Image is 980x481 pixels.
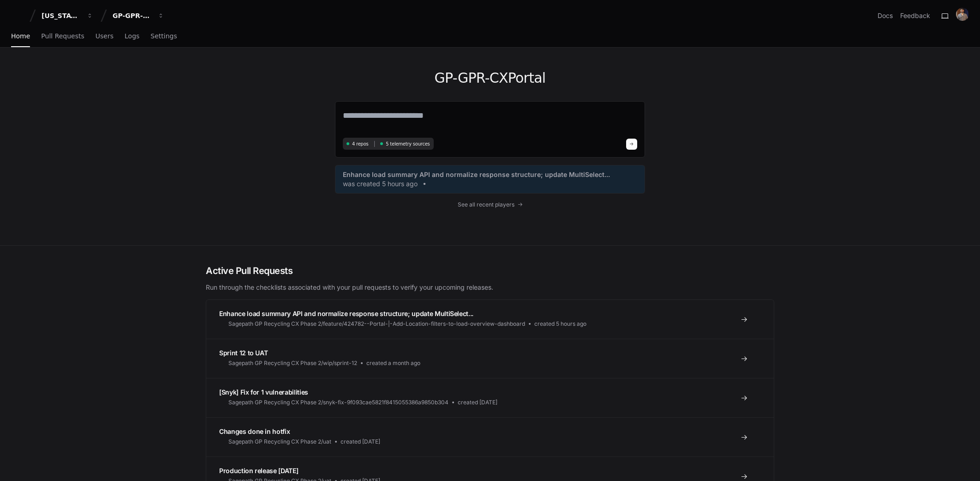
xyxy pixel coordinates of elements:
span: Settings [150,33,177,39]
span: Sagepath GP Recycling CX Phase 2/feature/424782--Portal-|-Add-Location-filters-to-load-overview-d... [228,320,525,328]
h1: GP-GPR-CXPortal [335,70,645,86]
span: created [DATE] [458,399,497,406]
h2: Active Pull Requests [206,264,774,277]
p: Run through the checklists associated with your pull requests to verify your upcoming releases. [206,283,774,292]
a: Users [96,26,114,47]
a: Sprint 12 to UATSagepath GP Recycling CX Phase 2/wip/sprint-12created a month ago [206,339,774,378]
span: Enhance load summary API and normalize response structure; update MultiSelect... [343,170,610,179]
a: See all recent players [335,201,645,208]
span: Enhance load summary API and normalize response structure; update MultiSelect... [219,310,473,317]
a: Changes done in hotfixSagepath GP Recycling CX Phase 2/uatcreated [DATE] [206,417,774,457]
span: Production release [DATE] [219,467,298,475]
span: created 5 hours ago [534,320,586,328]
div: GP-GPR-CXPortal [113,11,152,20]
span: Pull Requests [41,33,84,39]
span: Sagepath GP Recycling CX Phase 2/uat [228,438,331,445]
span: 5 telemetry sources [386,140,430,147]
span: [Snyk] Fix for 1 vulnerabilities [219,388,308,396]
span: Sagepath GP Recycling CX Phase 2/snyk-fix-9f093cae5821f8415055386a9850b304 [228,399,448,406]
span: Users [96,33,114,39]
a: Docs [878,11,893,20]
span: Logs [125,33,139,39]
span: See all recent players [458,201,514,208]
a: Enhance load summary API and normalize response structure; update MultiSelect...was created 5 hou... [343,170,637,189]
button: GP-GPR-CXPortal [109,7,168,24]
span: Changes done in hotfix [219,427,290,435]
span: Sagepath GP Recycling CX Phase 2/wip/sprint-12 [228,359,357,367]
button: Feedback [900,11,930,20]
a: Home [11,26,30,47]
button: [US_STATE] Pacific [38,7,97,24]
a: Enhance load summary API and normalize response structure; update MultiSelect...Sagepath GP Recyc... [206,300,774,339]
a: Pull Requests [41,26,84,47]
div: [US_STATE] Pacific [42,11,81,20]
span: created a month ago [366,359,420,367]
img: 176496148 [956,8,969,21]
span: 4 repos [352,140,369,147]
span: Home [11,33,30,39]
a: Settings [150,26,177,47]
a: [Snyk] Fix for 1 vulnerabilitiesSagepath GP Recycling CX Phase 2/snyk-fix-9f093cae5821f8415055386... [206,378,774,417]
span: created [DATE] [341,438,380,445]
span: was created 5 hours ago [343,179,418,189]
a: Logs [125,26,139,47]
span: Sprint 12 to UAT [219,349,268,357]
